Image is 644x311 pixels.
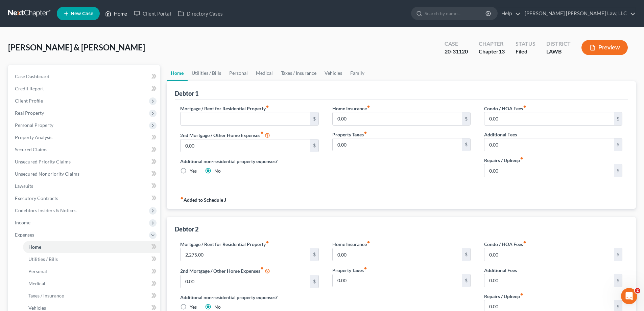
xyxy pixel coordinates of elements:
[9,83,160,95] a: Credit Report
[15,73,49,79] span: Case Dashboard
[546,48,571,55] div: LAWB
[479,40,505,48] div: Chapter
[15,232,34,238] span: Expenses
[614,248,622,261] div: $
[15,86,44,91] span: Credit Report
[521,7,636,20] a: [PERSON_NAME] [PERSON_NAME] Law, LLC
[266,241,269,244] i: fiber_manual_record
[9,168,160,180] a: Unsecured Nonpriority Claims
[23,253,160,265] a: Utilities / Bills
[479,48,505,55] div: Chapter
[484,248,614,261] input: --
[15,134,52,140] span: Property Analysis
[614,274,622,287] div: $
[188,65,225,81] a: Utilities / Bills
[180,158,318,165] label: Additional non-residential property expenses?
[71,11,93,16] span: New Case
[266,105,269,108] i: fiber_manual_record
[9,180,160,192] a: Lawsuits
[15,110,44,116] span: Real Property
[180,131,270,139] label: 2nd Mortgage / Other Home Expenses
[28,281,45,286] span: Medical
[484,138,614,151] input: --
[15,207,76,213] span: Codebtors Insiders & Notices
[252,65,277,81] a: Medical
[130,7,174,20] a: Client Portal
[425,7,486,20] input: Search by name...
[333,248,462,261] input: --
[621,288,637,304] iframe: Intercom live chat
[15,147,47,152] span: Secured Claims
[310,248,318,261] div: $
[181,248,310,261] input: --
[332,131,367,138] label: Property Taxes
[277,65,320,81] a: Taxes / Insurance
[320,65,346,81] a: Vehicles
[614,164,622,177] div: $
[180,267,270,275] label: 2nd Mortgage / Other Home Expenses
[174,7,226,20] a: Directory Cases
[28,244,41,250] span: Home
[333,138,462,151] input: --
[462,138,470,151] div: $
[180,105,269,112] label: Mortgage / Rent for Residential Property
[516,40,535,48] div: Status
[23,241,160,253] a: Home
[15,220,30,225] span: Income
[28,305,46,311] span: Vehicles
[310,112,318,125] div: $
[484,293,523,300] label: Repairs / Upkeep
[9,192,160,204] a: Executory Contracts
[9,143,160,156] a: Secured Claims
[499,48,505,54] span: 13
[28,268,47,274] span: Personal
[523,241,526,244] i: fiber_manual_record
[28,293,64,298] span: Taxes / Insurance
[23,265,160,277] a: Personal
[28,256,58,262] span: Utilities / Bills
[15,183,33,189] span: Lawsuits
[332,267,367,274] label: Property Taxes
[520,293,523,296] i: fiber_manual_record
[367,105,370,108] i: fiber_manual_record
[581,40,628,55] button: Preview
[332,241,370,248] label: Home Insurance
[15,195,58,201] span: Executory Contracts
[484,164,614,177] input: --
[167,65,188,81] a: Home
[15,159,71,164] span: Unsecured Priority Claims
[23,277,160,290] a: Medical
[260,131,264,134] i: fiber_manual_record
[614,112,622,125] div: $
[445,48,468,55] div: 20-31120
[523,105,526,108] i: fiber_manual_record
[333,112,462,125] input: --
[484,241,526,248] label: Condo / HOA Fees
[484,267,517,274] label: Additional Fees
[181,275,310,288] input: --
[180,241,269,248] label: Mortgage / Rent for Residential Property
[484,157,523,164] label: Repairs / Upkeep
[364,267,367,270] i: fiber_manual_record
[175,89,198,97] div: Debtor 1
[462,112,470,125] div: $
[180,294,318,301] label: Additional non-residential property expenses?
[9,131,160,143] a: Property Analysis
[190,304,197,310] label: Yes
[462,274,470,287] div: $
[181,112,310,125] input: --
[9,70,160,83] a: Case Dashboard
[333,274,462,287] input: --
[23,290,160,302] a: Taxes / Insurance
[180,197,226,203] strong: Added to Schedule J
[484,112,614,125] input: --
[484,131,517,138] label: Additional Fees
[484,105,526,112] label: Condo / HOA Fees
[520,157,523,160] i: fiber_manual_record
[462,248,470,261] div: $
[8,42,145,52] span: [PERSON_NAME] & [PERSON_NAME]
[15,171,79,177] span: Unsecured Nonpriority Claims
[310,275,318,288] div: $
[15,122,53,128] span: Personal Property
[484,274,614,287] input: --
